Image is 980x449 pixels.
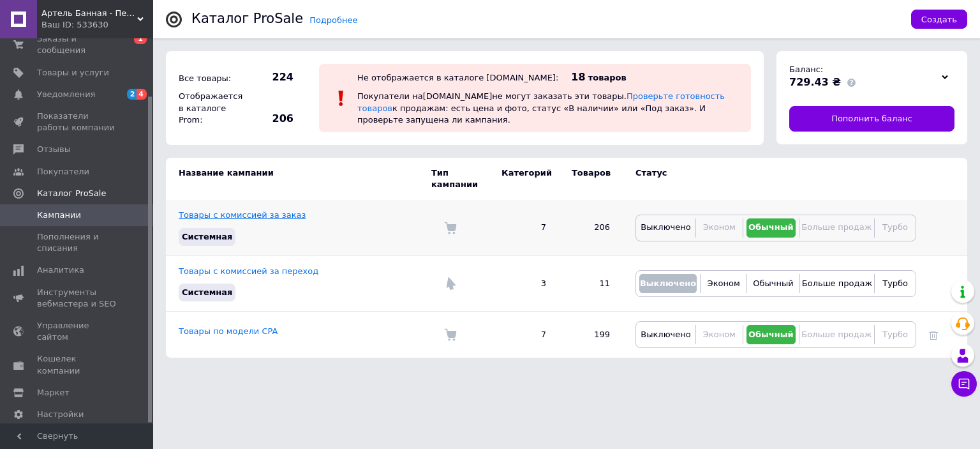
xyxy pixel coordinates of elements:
span: Выключено [640,278,696,288]
span: Больше продаж [801,222,872,232]
td: Статус [623,158,916,200]
button: Больше продаж [803,325,871,344]
div: Отображается в каталоге Prom: [175,88,246,129]
span: Покупатели на [DOMAIN_NAME] не могут заказать эти товары. к продажам: есть цена и фото, статус «В... [357,91,725,124]
td: 3 [489,255,559,311]
span: Выключено [641,222,690,232]
button: Создать [911,10,967,29]
td: Тип кампании [431,158,489,200]
img: Комиссия за переход [444,277,457,290]
a: Товары с комиссией за переход [179,266,318,276]
div: Ваш ID: 533630 [41,19,153,31]
button: Обычный [746,218,796,238]
span: Каталог ProSale [37,188,106,199]
span: Товары и услуги [37,67,109,79]
span: Эконом [703,330,736,339]
span: Кошелек компании [37,353,118,376]
span: Турбо [882,222,908,232]
td: Категорий [489,158,559,200]
button: Выключено [639,218,692,238]
span: Уведомления [37,89,95,100]
button: Обычный [746,325,796,344]
span: Эконом [703,222,736,232]
button: Эконом [704,274,743,293]
span: Кампании [37,209,81,221]
span: Отзывы [37,144,71,155]
a: Пополнить баланс [789,106,954,132]
button: Турбо [878,274,912,293]
span: 2 [127,89,137,100]
span: Обычный [753,278,793,288]
td: 199 [559,312,623,358]
span: 224 [249,70,293,84]
a: Подробнее [309,15,357,25]
span: Турбо [882,278,908,288]
button: Эконом [699,218,739,238]
td: 206 [559,200,623,255]
span: Выключено [641,330,690,339]
td: Товаров [559,158,623,200]
span: Эконом [708,278,740,288]
span: Пополнить баланс [831,113,912,125]
span: Турбо [882,330,908,339]
td: 7 [489,312,559,358]
span: 729.43 ₴ [789,76,841,88]
div: Все товары: [175,70,246,88]
button: Турбо [878,325,912,344]
span: Больше продаж [801,330,872,339]
span: Обычный [748,330,794,339]
span: Системная [182,287,232,297]
span: Системная [182,232,232,241]
span: 18 [571,71,585,83]
button: Чат с покупателем [951,371,977,397]
button: Больше продаж [803,218,871,238]
span: Пополнения и списания [37,231,118,254]
span: товаров [588,73,627,82]
span: Аналитика [37,264,84,276]
td: 7 [489,200,559,255]
span: Настройки [37,409,84,420]
button: Больше продаж [803,274,871,293]
span: Покупатели [37,166,89,178]
button: Эконом [699,325,739,344]
span: Управление сайтом [37,320,118,343]
span: Показатели работы компании [37,110,118,133]
button: Турбо [878,218,912,238]
td: Название кампании [166,158,431,200]
img: Комиссия за заказ [444,328,457,341]
span: Артель Банная - Печь банная парАвоз [41,8,137,19]
a: Товары с комиссией за заказ [179,210,306,220]
a: Товары по модели CPA [179,326,278,336]
div: Не отображается в каталоге [DOMAIN_NAME]: [357,73,558,82]
img: Комиссия за заказ [444,222,457,234]
td: 11 [559,255,623,311]
button: Обычный [750,274,796,293]
button: Выключено [639,325,692,344]
img: :exclamation: [332,89,351,108]
span: 1 [134,33,147,44]
span: Создать [921,15,957,24]
span: Инструменты вебмастера и SEO [37,287,118,310]
span: Больше продаж [802,278,872,288]
span: Маркет [37,387,70,399]
span: 4 [137,89,147,100]
div: Каталог ProSale [191,12,303,26]
a: Проверьте готовность товаров [357,91,725,112]
span: 206 [249,112,293,126]
button: Выключено [639,274,697,293]
span: Заказы и сообщения [37,33,118,56]
span: Баланс: [789,65,823,74]
span: Обычный [748,222,794,232]
a: Удалить [929,330,938,339]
